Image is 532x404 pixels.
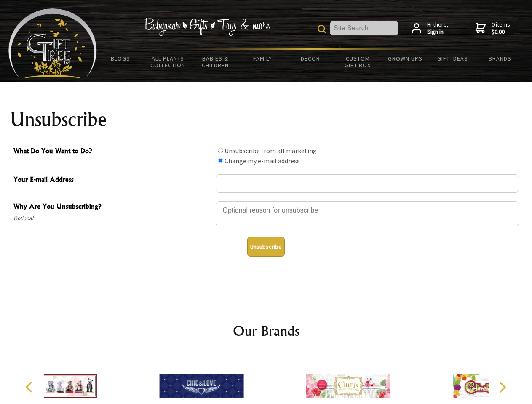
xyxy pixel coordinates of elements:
[218,158,223,163] input: What Do You Want to Do?
[492,28,510,36] strong: $0.00
[492,21,510,36] span: 0 items
[144,18,270,36] img: Babywear - Gifts - Toys & more
[192,50,239,74] a: Babies & Children
[8,8,97,78] img: Babyware - Gifts - Toys and more...
[427,21,449,36] span: Hi there,
[144,50,192,74] a: All Plants Collection
[216,174,519,193] input: Your E-mail Address
[239,50,287,67] a: Family
[13,213,211,223] span: Optional
[427,28,449,36] strong: Sign in
[225,146,317,155] label: Unsubscribe from all marketing
[286,50,334,67] a: Decor
[218,148,223,153] input: What Do You Want to Do?
[13,201,211,213] span: Why Are You Unsubscribing?
[334,50,382,74] a: Custom Gift Box
[330,21,398,35] input: Site Search
[10,109,522,130] h1: Unsubscribe
[318,25,326,33] img: product search
[13,146,211,158] span: What Do You Want to Do?
[476,21,510,36] a: 0 items$0.00
[247,237,285,257] button: Unsubscribe
[225,157,300,165] label: Change my e-mail address
[476,50,524,67] a: Brands
[412,21,449,36] a: Hi there,Sign in
[216,201,519,226] textarea: Why Are You Unsubscribing?
[381,50,429,67] a: Grown Ups
[493,378,511,396] button: Next
[97,50,144,67] a: BLOGS
[21,378,40,396] button: Previous
[17,321,516,341] h2: Our Brands
[13,174,211,186] span: Your E-mail Address
[429,50,476,67] a: Gift Ideas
